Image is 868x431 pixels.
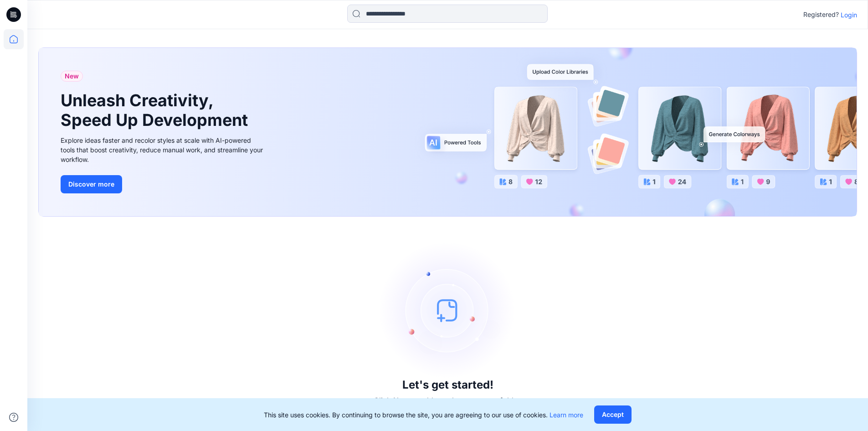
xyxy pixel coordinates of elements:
a: Discover more [61,175,266,193]
a: Learn more [550,411,583,419]
h1: Unleash Creativity, Speed Up Development [61,91,252,130]
button: Discover more [61,175,122,193]
span: New [65,71,79,82]
button: Accept [594,405,632,424]
p: Login [841,10,857,20]
p: Click New to add a style or create a folder. [374,395,522,406]
div: Explore ideas faster and recolor styles at scale with AI-powered tools that boost creativity, red... [61,135,266,164]
img: empty-state-image.svg [380,242,516,379]
p: This site uses cookies. By continuing to browse the site, you are agreeing to our use of cookies. [264,410,583,420]
h3: Let's get started! [402,379,493,391]
p: Registered? [803,9,839,20]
